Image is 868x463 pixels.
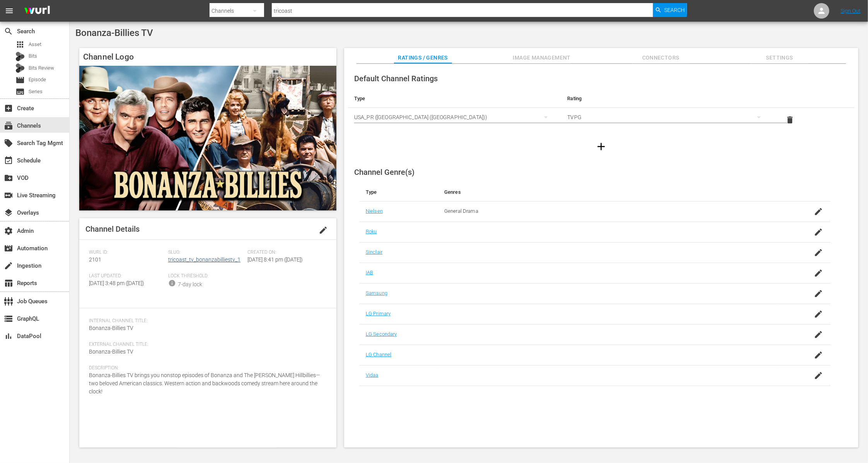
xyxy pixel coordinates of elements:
span: External Channel Title: [89,342,323,348]
span: [DATE] 8:41 pm ([DATE]) [247,256,303,263]
span: DataPool [4,331,13,341]
span: Wurl ID: [89,249,164,256]
a: Vidaa [366,372,379,378]
span: Channel Genre(s) [354,167,414,177]
span: Search Tag Mgmt [4,138,13,148]
span: Reports [4,278,13,288]
span: Last Updated: [89,273,164,279]
a: LG Channel [366,352,391,357]
span: Series [15,87,25,96]
img: Bonanza-Billies TV [79,66,336,210]
span: Created On: [247,249,323,256]
span: Overlays [4,208,13,217]
th: Type [360,183,438,202]
span: Bonanza-Billies TV [75,27,153,38]
span: Asset [29,41,41,48]
span: Bonanza-Billies TV brings you nonstop episodes of Bonanza and The [PERSON_NAME] Hillbillies—two b... [89,372,320,395]
div: TVPG [568,106,769,128]
span: GraphQL [4,314,13,323]
span: Job Queues [4,297,13,306]
span: info [168,279,176,287]
span: menu [5,6,14,15]
span: [DATE] 3:48 pm ([DATE]) [89,280,144,286]
div: Bits [15,52,25,61]
span: VOD [4,173,13,183]
a: Samsung [366,290,387,296]
a: LG Secondary [366,331,397,337]
span: Default Channel Ratings [354,74,438,83]
a: IAB [366,270,373,275]
span: Episode [29,76,46,84]
span: Schedule [4,156,13,165]
span: Asset [15,40,25,49]
span: Internal Channel Title: [89,318,323,324]
span: 2101 [89,256,101,263]
span: Automation [4,244,13,253]
span: Channel Details [85,224,140,234]
button: delete [781,111,799,129]
span: delete [785,115,795,125]
span: Series [29,88,43,96]
span: Settings [750,53,808,63]
h4: Channel Logo [79,48,336,66]
span: Episode [15,75,25,85]
span: Bonanza-Billies TV [89,349,133,355]
div: Bits Review [15,63,25,73]
span: Create [4,104,13,113]
span: Image Management [513,53,571,63]
span: Channels [4,121,13,130]
span: edit [319,226,328,235]
button: edit [314,221,333,239]
span: Live Streaming [4,191,13,200]
span: Search [664,3,685,17]
th: Type [348,89,561,108]
div: USA_PR ([GEOGRAPHIC_DATA] ([GEOGRAPHIC_DATA])) [354,106,555,128]
a: Sign Out [841,8,861,14]
a: tricoast_tv_bonanzabilliestv_1 [168,256,240,263]
span: settings [4,226,13,236]
span: Slug: [168,249,244,256]
th: Genres [438,183,778,202]
a: LG Primary [366,311,391,316]
table: simple table [348,89,854,132]
img: ans4CAIJ8jUAAAAAAAAAAAAAAAAAAAAAAAAgQb4GAAAAAAAAAAAAAAAAAAAAAAAAJMjXAAAAAAAAAAAAAAAAAAAAAAAAgAT5G... [19,2,56,20]
div: 7-day lock [178,280,202,289]
span: Ingestion [4,261,13,270]
a: Roku [366,229,377,234]
button: Search [653,3,687,17]
span: Search [4,27,13,36]
span: Lock Threshold: [168,273,244,279]
th: Rating [561,89,775,108]
span: Bits [29,52,37,60]
span: Description: [89,365,323,371]
span: Connectors [632,53,690,63]
span: Bits Review [29,64,54,72]
span: Ratings / Genres [394,53,452,63]
span: Bonanza-Billies TV [89,325,133,331]
a: Nielsen [366,208,383,214]
a: Sinclair [366,249,382,255]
